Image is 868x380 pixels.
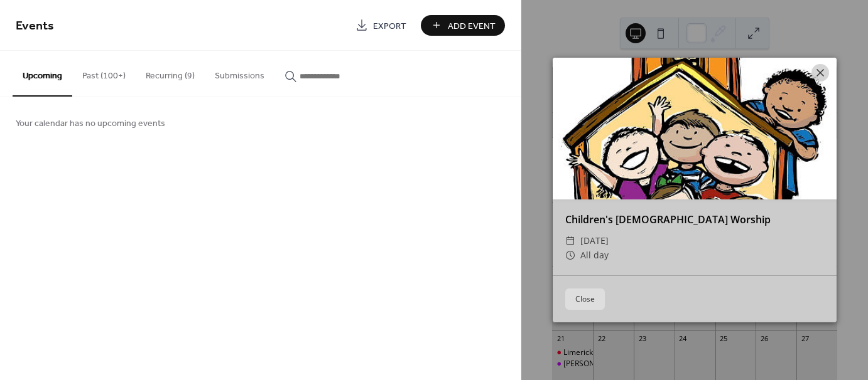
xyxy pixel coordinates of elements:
div: ​ [565,248,575,263]
span: All day [580,248,609,263]
span: Events [16,14,54,38]
span: [DATE] [580,233,609,248]
span: Export [373,19,406,33]
span: Your calendar has no upcoming events [16,117,165,130]
button: Recurring (9) [136,51,205,95]
div: Children's [DEMOGRAPHIC_DATA] Worship [553,212,837,227]
button: Close [565,288,605,310]
span: Add Event [448,19,496,33]
button: Upcoming [13,51,72,97]
div: ​ [565,233,575,248]
button: Add Event [421,15,505,36]
button: Submissions [205,51,274,95]
button: Past (100+) [72,51,136,95]
a: Export [346,15,416,36]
